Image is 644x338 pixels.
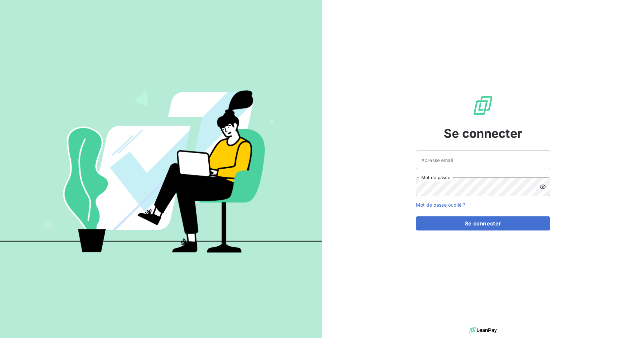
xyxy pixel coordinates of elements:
input: placeholder [416,151,550,169]
span: Se connecter [444,124,522,142]
a: Mot de passe oublié ? [416,202,465,208]
img: logo [469,325,497,335]
button: Se connecter [416,216,550,230]
img: Logo LeanPay [472,95,494,116]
